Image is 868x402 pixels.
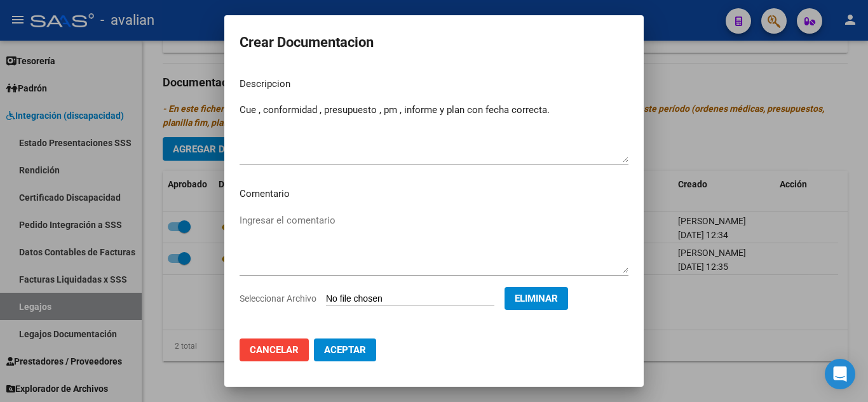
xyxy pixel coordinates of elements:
[314,338,376,361] button: Aceptar
[240,77,628,91] p: Descripcion
[240,338,309,361] button: Cancelar
[240,30,628,55] h2: Crear Documentacion
[250,344,299,356] span: Cancelar
[515,293,558,304] span: Eliminar
[240,293,316,304] span: Seleccionar Archivo
[324,344,366,356] span: Aceptar
[240,187,628,201] p: Comentario
[825,359,855,389] div: Open Intercom Messenger
[505,287,568,310] button: Eliminar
